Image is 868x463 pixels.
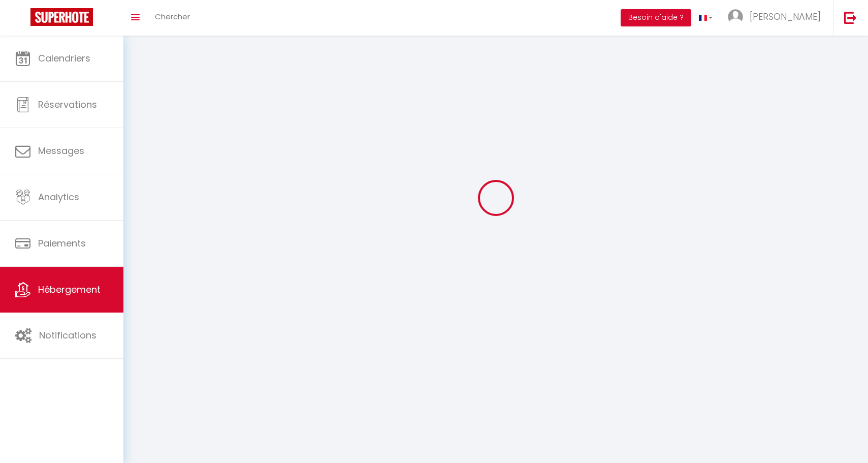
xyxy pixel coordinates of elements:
span: Messages [38,144,84,157]
span: [PERSON_NAME] [750,10,821,23]
span: Analytics [38,191,79,203]
button: Ouvrir le widget de chat LiveChat [8,4,39,35]
img: ... [728,9,743,24]
span: Chercher [155,11,190,22]
img: Super Booking [30,8,93,26]
span: Paiements [38,237,86,250]
button: Besoin d'aide ? [621,9,691,26]
span: Calendriers [38,52,90,65]
span: Hébergement [38,283,101,296]
span: Réservations [38,98,97,111]
span: Notifications [39,329,97,342]
img: logout [844,11,857,24]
